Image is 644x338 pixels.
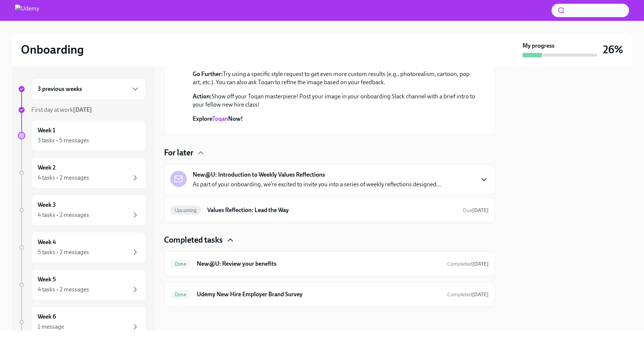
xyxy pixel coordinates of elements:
[21,42,84,57] h2: Onboarding
[18,195,146,226] a: Week 34 tasks • 2 messages
[193,70,477,86] p: Try using a specific style request to get even more custom results (e.g., photorealism, cartoon, ...
[170,292,191,297] span: Done
[463,207,489,214] span: September 15th, 2025 10:00
[164,147,495,158] div: For later
[31,106,92,113] span: First day at work
[38,126,55,135] h6: Week 1
[207,206,457,214] h6: Values Reflection: Lead the Way
[18,106,146,114] a: First day at work[DATE]
[164,234,223,246] h4: Completed tasks
[38,238,56,246] h6: Week 4
[38,174,89,182] div: 4 tasks • 2 messages
[38,313,56,321] h6: Week 6
[463,207,489,214] span: Due
[164,147,193,158] h4: For later
[447,260,489,268] span: September 8th, 2025 11:59
[170,208,201,213] span: Upcoming
[38,211,89,219] div: 4 tasks • 2 messages
[170,288,489,300] a: DoneUdemy New Hire Employer Brand SurveyCompleted[DATE]
[38,248,89,256] div: 5 tasks • 2 messages
[472,207,489,214] strong: [DATE]
[18,269,146,300] a: Week 54 tasks • 2 messages
[18,306,146,338] a: Week 61 message
[447,291,489,298] span: September 10th, 2025 14:58
[193,171,325,179] strong: New@U: Introduction to Weekly Values Reflections
[193,92,477,109] p: Show off your Toqan masterpiece! Post your image in your onboarding Slack channel with a brief in...
[197,290,441,298] h6: Udemy New Hire Employer Brand Survey
[38,323,64,331] div: 1 message
[603,43,623,56] h3: 26%
[15,4,39,16] img: Udemy
[472,261,489,267] strong: [DATE]
[193,70,223,78] strong: Go Further:
[38,285,89,294] div: 4 tasks • 2 messages
[193,180,441,189] p: As part of your onboarding, we’re excited to invite you into a series of weekly reflections desig...
[73,106,92,113] strong: [DATE]
[447,291,489,298] span: Completed
[38,136,89,145] div: 3 tasks • 5 messages
[164,234,495,246] div: Completed tasks
[18,232,146,263] a: Week 45 tasks • 2 messages
[31,78,146,100] div: 3 previous weeks
[38,201,56,209] h6: Week 3
[193,115,243,122] strong: Explore Now!
[197,260,441,268] h6: New@U: Review your benefits
[193,93,212,100] strong: Action:
[170,204,489,216] a: UpcomingValues Reflection: Lead the WayDue[DATE]
[38,164,56,172] h6: Week 2
[38,275,56,284] h6: Week 5
[523,42,555,50] strong: My progress
[170,261,191,267] span: Done
[472,291,489,298] strong: [DATE]
[447,261,489,267] span: Completed
[18,157,146,189] a: Week 24 tasks • 2 messages
[170,258,489,270] a: DoneNew@U: Review your benefitsCompleted[DATE]
[18,120,146,151] a: Week 13 tasks • 5 messages
[38,85,82,93] h6: 3 previous weeks
[212,115,228,122] a: Toqan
